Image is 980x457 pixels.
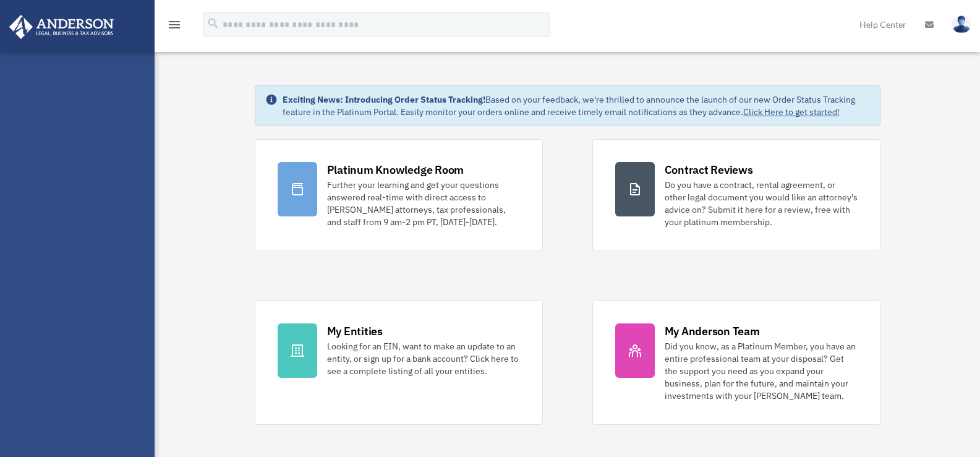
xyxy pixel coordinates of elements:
img: Anderson Advisors Platinum Portal [6,15,117,39]
a: Contract Reviews Do you have a contract, rental agreement, or other legal document you would like... [592,139,880,251]
i: search [207,17,220,30]
div: Do you have a contract, rental agreement, or other legal document you would like an attorney's ad... [665,179,858,228]
a: menu [167,22,182,32]
div: Did you know, as a Platinum Member, you have an entire professional team at your disposal? Get th... [665,340,858,402]
strong: Exciting News: Introducing Order Status Tracking! [283,94,485,105]
a: Click Here to get started! [743,106,840,117]
div: My Entities [327,323,383,339]
div: Based on your feedback, we're thrilled to announce the launch of our new Order Status Tracking fe... [283,93,870,118]
div: My Anderson Team [665,323,760,339]
div: Looking for an EIN, want to make an update to an entity, or sign up for a bank account? Click her... [327,340,520,377]
img: User Pic [952,15,971,33]
div: Further your learning and get your questions answered real-time with direct access to [PERSON_NAM... [327,179,520,228]
a: My Anderson Team Did you know, as a Platinum Member, you have an entire professional team at your... [592,301,880,425]
div: Contract Reviews [665,162,753,177]
i: menu [167,17,182,32]
div: Platinum Knowledge Room [327,162,464,177]
a: My Entities Looking for an EIN, want to make an update to an entity, or sign up for a bank accoun... [255,301,543,425]
a: Platinum Knowledge Room Further your learning and get your questions answered real-time with dire... [255,139,543,251]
